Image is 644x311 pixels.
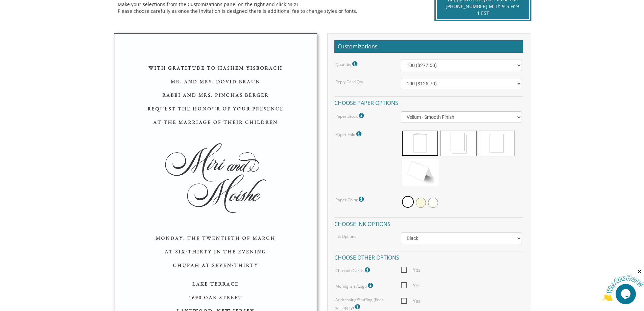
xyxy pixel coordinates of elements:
[334,251,523,263] h4: Choose other options
[335,60,359,68] label: Quantity
[335,234,356,239] label: Ink Options
[401,297,421,305] span: Yes
[602,269,644,301] iframe: chat widget
[401,266,421,274] span: Yes
[118,1,419,15] div: Make your selections from the Customizations panel on the right and click NEXT Please choose care...
[335,266,372,274] label: Chosson Cards
[335,281,375,290] label: Monogram/Logo
[334,217,523,229] h4: Choose ink options
[335,195,365,204] label: Paper Color
[335,130,363,138] label: Paper Fold
[401,281,421,290] span: Yes
[335,111,365,120] label: Paper Stock
[335,79,363,85] label: Reply Card Qty
[334,40,523,53] h2: Customizations
[334,96,523,108] h4: Choose paper options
